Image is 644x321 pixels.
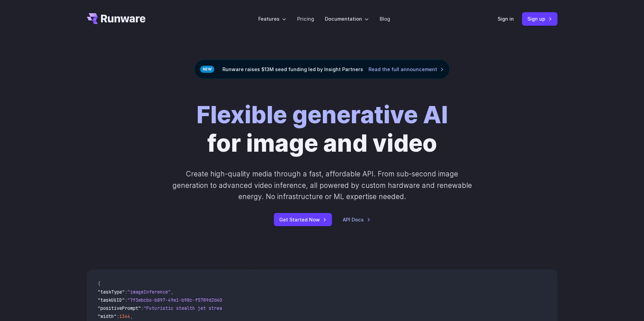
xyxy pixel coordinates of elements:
span: : [117,313,119,319]
span: : [125,289,127,295]
label: Documentation [325,15,369,23]
span: "width" [98,313,117,319]
span: { [98,281,100,287]
strong: Flexible generative AI [196,100,448,129]
span: "Futuristic stealth jet streaking through a neon-lit cityscape with glowing purple exhaust" [144,305,390,311]
a: Get Started Now [274,213,332,226]
span: "taskType" [98,289,125,295]
span: , [171,289,173,295]
span: "imageInference" [127,289,171,295]
a: Read the full announcement [368,65,444,73]
p: Create high-quality media through a fast, affordable API. From sub-second image generation to adv... [171,168,473,202]
label: Features [258,15,286,23]
a: Pricing [297,15,314,23]
span: : [125,297,127,303]
span: : [141,305,144,311]
span: "positivePrompt" [98,305,141,311]
a: Go to / [87,13,146,24]
div: Runware raises $13M seed funding led by Insight Partners [194,60,450,79]
span: 1344 [119,313,130,319]
span: "taskUUID" [98,297,125,303]
span: "7f3ebcb6-b897-49e1-b98c-f5789d2d40d7" [127,297,230,303]
a: API Docs [343,216,371,223]
a: Sign in [498,15,514,23]
h1: for image and video [196,101,448,157]
a: Sign up [522,12,557,25]
span: , [130,313,133,319]
a: Blog [380,15,390,23]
